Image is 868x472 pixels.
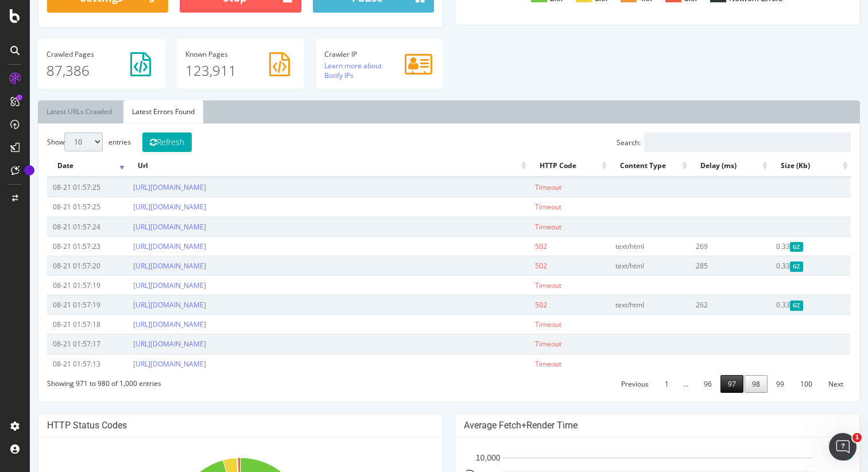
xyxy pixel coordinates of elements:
span: Timeout [505,202,532,212]
span: Timeout [505,222,532,232]
td: 08-21 01:57:18 [17,314,98,334]
td: 08-21 01:57:24 [17,217,98,236]
td: 0.33 [741,256,821,275]
td: 0.33 [741,295,821,314]
label: Show entries [17,132,101,151]
td: 285 [660,256,741,275]
th: Size (Kb): activate to sort column ascending [741,155,821,177]
td: 08-21 01:57:13 [17,354,98,373]
a: [URL][DOMAIN_NAME] [103,241,176,251]
th: Delay (ms): activate to sort column ascending [660,155,741,177]
a: 1 [627,375,646,393]
select: Showentries [34,132,73,151]
span: Timeout [505,359,532,369]
span: … [646,379,665,389]
td: 08-21 01:57:25 [17,177,98,197]
input: Search: [614,132,821,152]
a: [URL][DOMAIN_NAME] [103,339,176,349]
td: 08-21 01:57:17 [17,334,98,353]
h4: HTTP Status Codes [17,420,404,431]
td: 08-21 01:57:19 [17,275,98,295]
a: [URL][DOMAIN_NAME] [103,359,176,369]
td: 08-21 01:57:19 [17,295,98,314]
td: 08-21 01:57:23 [17,236,98,256]
span: Timeout [505,280,532,290]
a: [URL][DOMAIN_NAME] [103,280,176,290]
h4: Pages Crawled [17,50,127,58]
a: Latest URLs Crawled [8,100,91,123]
a: [URL][DOMAIN_NAME] [103,182,176,192]
span: Timeout [505,319,532,329]
span: 1 [852,433,862,442]
span: Timeout [505,339,532,349]
p: 87,386 [17,61,127,80]
text: 10,000 [446,453,471,462]
a: [URL][DOMAIN_NAME] [103,300,176,310]
a: Learn more about Botify IPs [294,61,352,80]
span: Gzipped Content [760,262,773,271]
th: Content Type: activate to sort column ascending [580,155,660,177]
a: [URL][DOMAIN_NAME] [103,202,176,212]
span: 502 [505,300,517,310]
h4: Crawler IP [294,50,405,58]
td: text/html [580,256,660,275]
a: Next [791,375,821,393]
h4: Average Fetch+Render Time [434,420,821,431]
div: Tooltip anchor [24,165,34,175]
td: text/html [580,236,660,256]
td: 08-21 01:57:20 [17,256,98,275]
td: text/html [580,295,660,314]
a: 97 [691,375,714,393]
h4: Pages Known [156,50,266,58]
span: 502 [505,261,517,271]
span: Gzipped Content [760,301,773,310]
a: 100 [763,375,790,393]
a: 98 [715,375,738,393]
th: HTTP Code: activate to sort column ascending [499,155,580,177]
a: Latest Errors Found [94,100,173,123]
a: [URL][DOMAIN_NAME] [103,319,176,329]
div: Showing 971 to 980 of 1,000 entries [17,373,131,388]
iframe: Intercom live chat [829,433,857,461]
p: 123,911 [156,61,266,80]
a: [URL][DOMAIN_NAME] [103,261,176,271]
button: Refresh [113,132,162,152]
a: [URL][DOMAIN_NAME] [103,222,176,232]
td: 08-21 01:57:25 [17,197,98,216]
label: Search: [587,132,821,152]
span: Gzipped Content [760,242,773,252]
span: Timeout [505,182,532,192]
th: Date: activate to sort column ascending [17,155,98,177]
th: Url: activate to sort column ascending [98,155,499,177]
td: 269 [660,236,741,256]
a: Previous [584,375,626,393]
span: 502 [505,241,517,251]
td: 262 [660,295,741,314]
a: 99 [739,375,762,393]
td: 0.33 [741,236,821,256]
a: 96 [666,375,689,393]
